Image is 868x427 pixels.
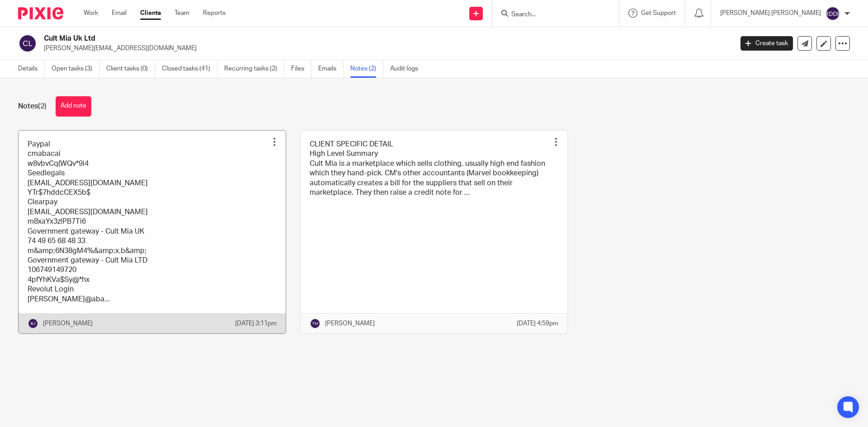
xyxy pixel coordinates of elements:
[390,60,425,78] a: Audit logs
[720,9,821,18] p: [PERSON_NAME] [PERSON_NAME]
[106,60,155,78] a: Client tasks (0)
[52,60,99,78] a: Open tasks (3)
[325,319,375,328] p: [PERSON_NAME]
[44,34,590,43] h2: Cult Mia Uk Ltd
[517,319,558,328] p: [DATE] 4:59pm
[203,9,226,18] a: Reports
[175,9,189,18] a: Team
[318,60,344,78] a: Emails
[291,60,311,78] a: Files
[140,9,161,18] a: Clients
[310,318,321,329] img: svg%3E
[112,9,127,18] a: Email
[84,9,98,18] a: Work
[28,318,38,329] img: svg%3E
[18,60,45,78] a: Details
[826,6,840,21] img: svg%3E
[44,44,727,53] p: [PERSON_NAME][EMAIL_ADDRESS][DOMAIN_NAME]
[18,7,63,19] img: Pixie
[641,10,676,16] span: Get Support
[18,102,47,111] h1: Notes
[162,60,217,78] a: Closed tasks (41)
[43,319,93,328] p: [PERSON_NAME]
[38,103,47,110] span: (2)
[350,60,383,78] a: Notes (2)
[224,60,284,78] a: Recurring tasks (2)
[235,319,277,328] p: [DATE] 3:11pm
[18,34,37,53] img: svg%3E
[510,11,592,19] input: Search
[56,96,91,117] button: Add note
[741,36,793,51] a: Create task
